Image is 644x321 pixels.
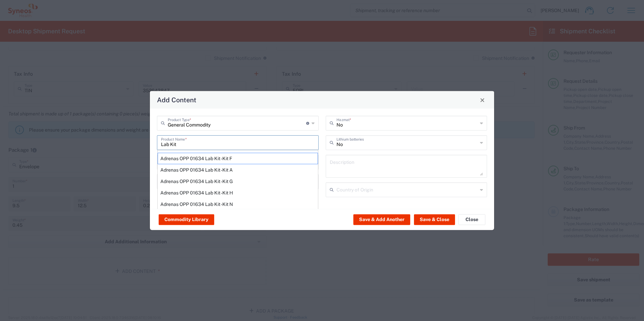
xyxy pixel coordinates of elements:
button: Save & Add Another [353,214,410,225]
button: Commodity Library [159,214,214,225]
button: Save & Close [414,214,455,225]
div: Adrenas OPP 01634 Lab Kit -Kit N [158,199,318,210]
button: Close [478,95,487,105]
div: Adrenas OPP 01634 Lab Kit -Kit H [158,187,318,199]
h4: Add Content [157,95,196,105]
button: Close [458,214,485,225]
div: Adrenas OPP 01634 Lab Kit -Kit G [158,176,318,187]
div: Adrenas OPP 01634 Lab Kit -Kit F [158,153,318,164]
div: Adrenas OPP 01634 Lab Kit -Kit A [158,164,318,176]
